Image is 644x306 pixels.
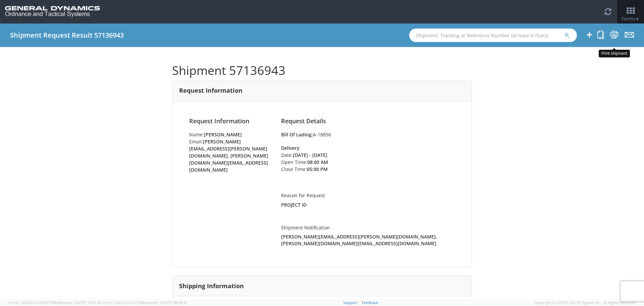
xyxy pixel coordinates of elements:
[281,225,455,230] h5: Shipment Notification
[281,131,455,138] li: A-18856
[189,131,271,138] li: Name:
[61,300,102,305] span: master, [DATE] 10:41:40
[362,300,378,305] a: Feedback
[189,138,268,173] strong: [PERSON_NAME][EMAIL_ADDRESS][PERSON_NAME][DOMAIN_NAME], [PERSON_NAME][DOMAIN_NAME][EMAIL_ADDRESS]...
[189,118,271,125] h4: Request Information
[343,300,358,305] a: Support
[179,283,244,290] h3: Shipping Information
[307,166,328,172] strong: 05:00 PM
[146,300,187,305] span: master, [DATE] 08:04:37
[534,300,636,305] span: Copyright © [DATE]-[DATE] Agistix Inc., All Rights Reserved
[281,118,455,125] h4: Request Details
[307,159,328,165] strong: 08:00 AM
[8,300,102,305] span: Server: 2025.21.0-c63077040a8
[281,166,348,173] li: Close Time:
[281,202,307,208] strong: PROJECT ID
[281,151,348,159] li: Date:
[309,152,327,158] strong: - [DATE]
[281,159,348,166] li: Open Time:
[635,16,639,22] span: ▼
[10,32,124,39] h4: Shipment Request Result 57136943
[5,6,100,17] img: gd-ots-0c3321f2eb4c994f95cb.png
[293,152,308,158] strong: [DATE]
[204,131,242,138] strong: [PERSON_NAME]
[281,145,300,151] strong: Delivery
[281,193,455,198] h5: Reason for Request
[172,64,472,77] h1: Shipment 57136943
[189,138,271,173] li: Email:
[622,15,639,22] span: Forms
[179,87,243,94] h3: Request Information
[103,300,187,305] span: Client: 2025.21.0-c073d8a
[409,29,577,42] input: Shipment, Tracking or Reference Number (at least 4 chars)
[281,131,313,138] strong: Bill Of Lading:
[281,233,437,247] strong: [PERSON_NAME][EMAIL_ADDRESS][PERSON_NAME][DOMAIN_NAME], [PERSON_NAME][DOMAIN_NAME][EMAIL_ADDRESS]...
[599,50,630,57] div: Print shipment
